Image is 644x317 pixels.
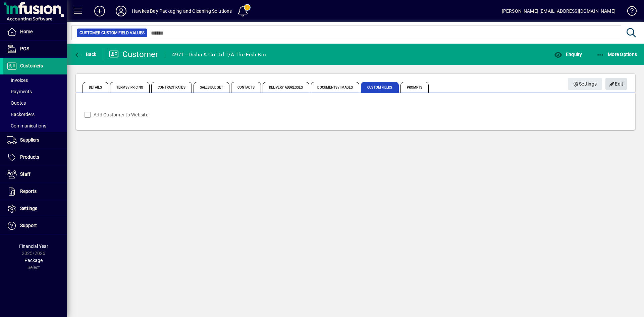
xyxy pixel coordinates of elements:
span: Support [20,223,37,228]
button: Enquiry [552,48,584,60]
a: Suppliers [3,132,67,149]
a: Quotes [3,97,67,109]
a: Settings [3,200,67,217]
span: Enquiry [554,52,582,57]
span: Back [74,52,97,57]
span: Prompts [400,82,429,93]
span: Financial Year [19,244,48,249]
button: Edit [605,78,627,90]
div: 4971 - Disha & Co Ltd T/A The Fish Box [172,49,267,60]
a: Home [3,23,67,40]
a: Invoices [3,74,67,86]
span: Edit [609,78,624,90]
a: Communications [3,120,67,131]
span: Communications [7,123,46,128]
button: Settings [568,78,602,90]
div: Customer [109,49,158,60]
span: Invoices [7,77,28,83]
span: Quotes [7,100,26,106]
span: Contacts [231,82,261,93]
span: Terms / Pricing [110,82,150,93]
a: Staff [3,166,67,183]
span: Details [83,82,108,93]
span: Staff [20,171,31,177]
span: Customer Custom Field Values [79,30,145,36]
a: Knowledge Base [622,1,636,23]
span: Customers [20,63,43,68]
app-page-header-button: Back [67,48,104,60]
span: Delivery Addresses [263,82,310,93]
a: Support [3,217,67,234]
span: Settings [20,206,37,211]
span: Settings [573,78,597,90]
div: Hawkes Bay Packaging and Cleaning Solutions [132,6,232,16]
span: Custom Fields [361,82,398,93]
span: Sales Budget [194,82,229,93]
a: Reports [3,183,67,200]
a: Backorders [3,109,67,120]
a: POS [3,41,67,57]
span: Home [20,29,33,34]
span: Suppliers [20,137,39,143]
span: POS [20,46,29,51]
button: Add [89,5,110,17]
span: Documents / Images [311,82,359,93]
button: Profile [110,5,132,17]
span: Products [20,154,39,160]
span: Payments [7,89,32,94]
span: Backorders [7,112,35,117]
span: Package [24,258,43,263]
span: More Options [596,52,637,57]
span: Reports [20,189,37,194]
span: Contract Rates [151,82,192,93]
div: [PERSON_NAME] [EMAIL_ADDRESS][DOMAIN_NAME] [502,6,615,16]
a: Payments [3,86,67,97]
a: Products [3,149,67,166]
button: Back [72,48,98,60]
button: More Options [595,48,639,60]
